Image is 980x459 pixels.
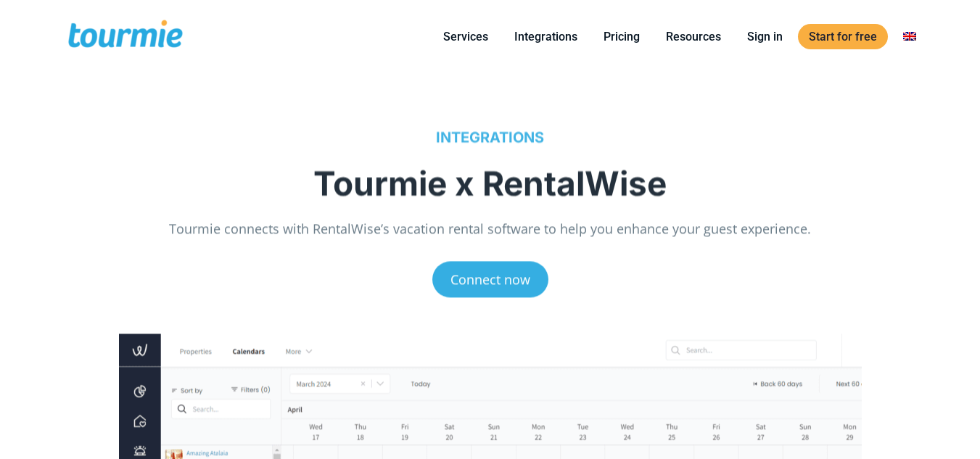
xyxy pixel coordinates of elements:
a: Pricing [593,28,651,46]
a: INTEGRATIONS [436,125,544,142]
a: Start for free [798,24,888,49]
a: Services [432,28,499,46]
p: Tourmie connects with RentalWise’s vacation rental software to help you enhance your guest experi... [88,215,892,235]
a: Integrations [503,28,588,46]
a: Resources [655,28,732,46]
a: Sign in [736,28,794,46]
h1: Tourmie x RentalWise [88,157,892,201]
a: Connect now [432,257,548,294]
